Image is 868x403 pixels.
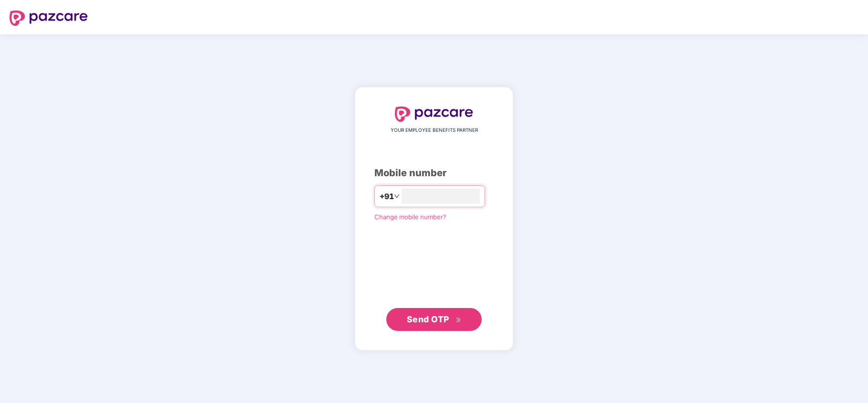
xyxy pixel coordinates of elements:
[407,314,449,324] span: Send OTP
[380,191,394,202] span: +91
[395,106,473,122] img: logo
[394,193,400,199] span: down
[455,317,462,323] span: double-right
[386,308,482,331] button: Send OTPdouble-right
[374,213,446,221] a: Change mobile number?
[10,11,88,26] img: logo
[374,166,494,180] div: Mobile number
[391,127,478,134] span: YOUR EMPLOYEE BENEFITS PARTNER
